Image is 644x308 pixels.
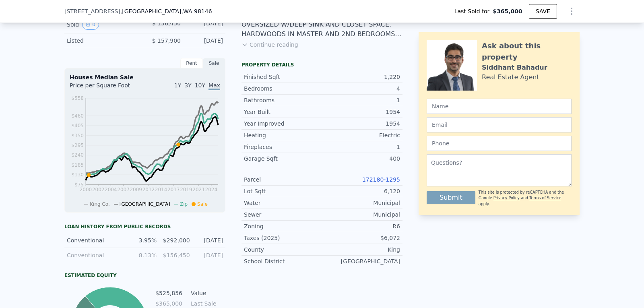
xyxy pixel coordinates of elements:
div: 6,120 [322,187,400,195]
div: Ask about this property [482,40,572,63]
div: Parcel [244,176,322,184]
tspan: 2004 [105,187,117,192]
input: Email [427,117,572,132]
div: Municipal [322,199,400,207]
div: 1954 [322,120,400,128]
div: Price per Square Foot [70,81,145,94]
div: [DATE] [187,37,223,45]
button: Continue reading [242,41,298,49]
div: Electric [322,131,400,139]
div: Year Improved [244,120,322,128]
div: This site is protected by reCAPTCHA and the Google and apply. [479,190,572,207]
td: $525,856 [155,289,183,298]
tspan: 2024 [205,187,218,192]
div: 3.95% [128,236,157,244]
div: Conventional [67,251,124,259]
a: Terms of Service [529,196,561,200]
div: Year Built [244,108,322,116]
div: Municipal [322,211,400,219]
div: 400 [322,155,400,163]
div: Siddhant Bahadur [482,63,547,72]
div: Sale [203,58,225,68]
span: [STREET_ADDRESS] [64,7,120,15]
div: Fireplaces [244,143,322,151]
div: Estimated Equity [64,272,225,279]
input: Name [427,99,572,114]
div: King [322,246,400,254]
span: Max [208,82,220,90]
div: 1 [322,96,400,104]
div: Rent [180,58,203,68]
tspan: $460 [71,113,84,119]
div: $156,450 [161,251,190,259]
span: Last Sold for [454,7,493,15]
tspan: $295 [71,143,84,148]
a: 172180-1295 [362,176,400,183]
tspan: 2021 [192,187,205,192]
div: R6 [322,222,400,230]
div: $6,072 [322,234,400,242]
div: 8.13% [128,251,157,259]
span: Sale [197,201,208,207]
button: SAVE [529,4,557,19]
td: $365,000 [155,299,183,308]
div: 1 [322,143,400,151]
tspan: $405 [71,123,84,128]
div: Water [244,199,322,207]
tspan: 2000 [80,187,92,192]
div: Bathrooms [244,96,322,104]
span: $365,000 [493,7,522,15]
div: County [244,246,322,254]
button: Submit [427,191,475,204]
div: Property details [242,62,402,68]
span: , WA 98146 [181,8,212,14]
div: 4 [322,85,400,93]
div: Bedrooms [244,85,322,93]
span: $ 157,900 [152,37,181,44]
div: 1954 [322,108,400,116]
div: $292,000 [161,236,190,244]
div: Sold [67,19,138,30]
span: [GEOGRAPHIC_DATA] [120,201,170,207]
span: , [GEOGRAPHIC_DATA] [120,7,212,15]
span: 10Y [195,82,205,89]
tspan: 2017 [167,187,180,192]
tspan: $240 [71,152,84,158]
button: View historical data [82,19,99,30]
div: [DATE] [195,251,223,259]
div: Finished Sqft [244,73,322,81]
tspan: 2012 [142,187,155,192]
tspan: $558 [71,95,84,101]
div: 1,220 [322,73,400,81]
tspan: 2007 [117,187,130,192]
div: Houses Median Sale [70,73,220,81]
span: $ 156,450 [152,20,181,27]
span: 3Y [184,82,191,89]
div: Garage Sqft [244,155,322,163]
td: Value [189,289,225,298]
tspan: $75 [74,182,84,188]
div: Listed [67,37,138,45]
div: Taxes (2025) [244,234,322,242]
div: Loan history from public records [64,223,225,230]
div: Lot Sqft [244,187,322,195]
tspan: 2014 [155,187,167,192]
div: [DATE] [187,19,223,30]
div: Zoning [244,222,322,230]
tspan: 2019 [180,187,192,192]
tspan: $185 [71,162,84,168]
a: Privacy Policy [493,196,520,200]
tspan: $350 [71,133,84,138]
span: King Co. [90,201,110,207]
span: 1Y [174,82,181,89]
input: Phone [427,136,572,151]
td: Last Sale [189,299,225,308]
tspan: $130 [71,172,84,178]
div: [GEOGRAPHIC_DATA] [322,257,400,265]
div: Conventional [67,236,124,244]
tspan: 2002 [92,187,105,192]
div: School District [244,257,322,265]
button: Show Options [563,3,580,19]
div: Heating [244,131,322,139]
tspan: 2009 [130,187,142,192]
